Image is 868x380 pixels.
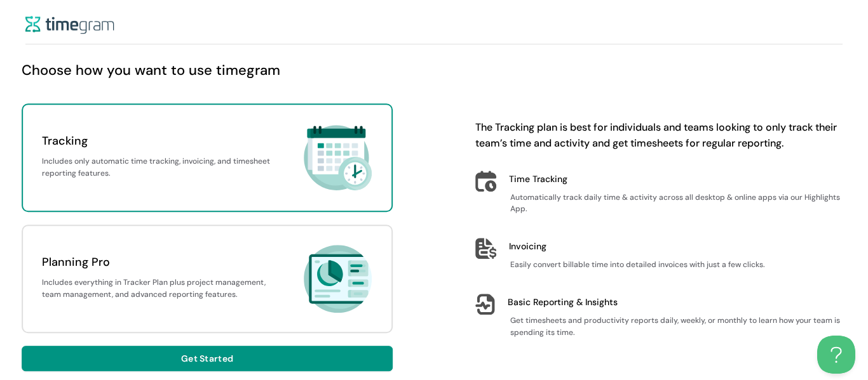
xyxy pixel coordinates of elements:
h1: Planning Pro [42,253,282,271]
h1: Tracking [42,132,282,150]
button: Get Started [22,346,393,371]
h1: Easily convert billable time into detailed invoices with just a few clicks. [510,259,846,272]
h1: Time Tracking [509,172,567,186]
h1: Includes everything in Tracker Plan plus project management, team management, and advanced report... [42,277,282,301]
h1: Includes only automatic time tracking, invoicing, and timesheet reporting features. [42,156,282,180]
div: TrackingIncludes only automatic time tracking, invoicing, and timesheet reporting features.Tracking [22,103,393,212]
img: Planning Pro [304,245,372,313]
h1: Choose how you want to use timegram [22,60,846,82]
h1: Get timesheets and productivity reports daily, weekly, or monthly to learn how your team is spend... [510,315,846,339]
img: logo [25,16,114,34]
iframe: Toggle Customer Support [817,336,855,374]
span: Get Started [181,351,233,365]
img: Basic Reporting & Insights [475,294,495,315]
h1: Invoicing [509,240,546,254]
h1: Automatically track daily time & activity across all desktop & online apps via our Highlights App. [510,192,846,216]
h1: Basic Reporting & Insights [508,295,618,309]
img: Invoicing [475,239,496,259]
img: Tracking [304,124,372,192]
img: Time Tracking [475,171,496,192]
h1: The Tracking plan is best for individuals and teams looking to only track their team’s time and a... [475,120,846,152]
div: Planning ProIncludes everything in Tracker Plan plus project management, team management, and adv... [22,225,393,333]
